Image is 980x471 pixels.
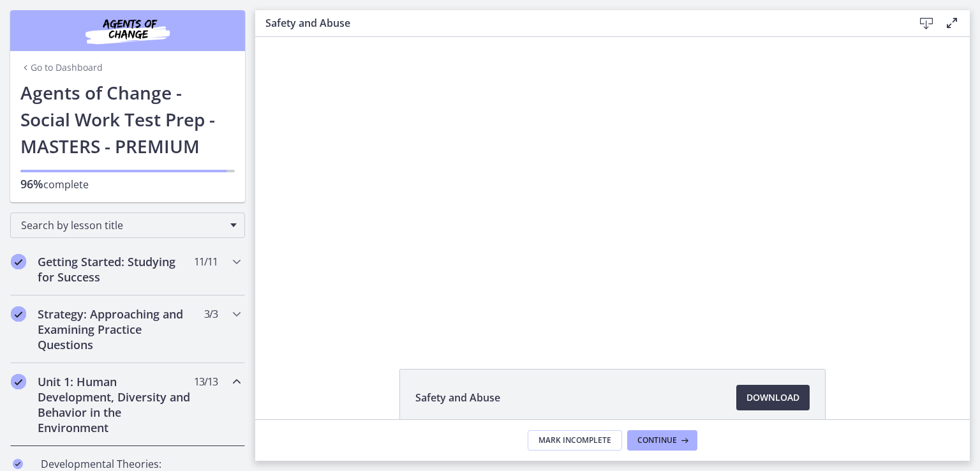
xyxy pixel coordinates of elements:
[38,254,193,285] h2: Getting Started: Studying for Success
[38,374,193,435] h2: Unit 1: Human Development, Diversity and Behavior in the Environment
[21,218,224,232] span: Search by lesson title
[38,306,193,352] h2: Strategy: Approaching and Examining Practice Questions
[13,459,23,469] i: Completed
[255,37,970,340] iframe: Video Lesson
[415,390,500,405] span: Safety and Abuse
[746,390,799,405] span: Download
[204,306,218,322] span: 3 / 3
[20,61,103,74] a: Go to Dashboard
[11,254,26,269] i: Completed
[194,374,218,389] span: 13 / 13
[20,79,235,160] h1: Agents of Change - Social Work Test Prep - MASTERS - PREMIUM
[627,430,697,451] button: Continue
[11,306,26,322] i: Completed
[538,435,611,445] span: Mark Incomplete
[20,176,235,192] p: complete
[20,176,43,191] span: 96%
[11,374,26,389] i: Completed
[10,213,245,238] div: Search by lesson title
[528,430,622,451] button: Mark Incomplete
[736,385,810,410] a: Download
[194,254,218,269] span: 11 / 11
[637,435,677,445] span: Continue
[265,15,893,31] h3: Safety and Abuse
[51,15,204,46] img: Agents of Change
